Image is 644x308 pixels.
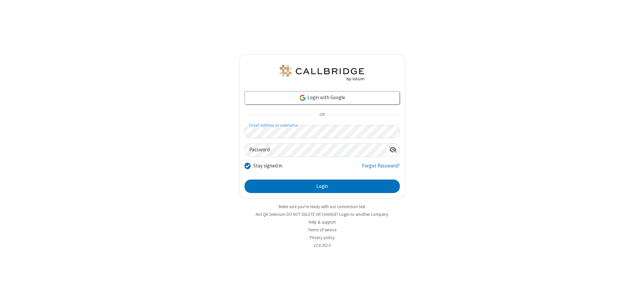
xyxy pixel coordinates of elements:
img: QA Selenium DO NOT DELETE OR CHANGE [278,65,366,81]
span: OR [317,110,327,120]
a: Terms of service [308,227,336,233]
label: Stay signed in [253,162,282,170]
button: Login [245,180,400,193]
input: Password [245,144,386,157]
img: google-icon.png [299,94,306,102]
a: Make sure you're ready with our connection test [279,204,365,209]
li: Not QA Selenium DO NOT DELETE OR CHANGE? [239,211,405,218]
a: Help & support [309,219,336,225]
button: Login to another company [339,211,388,218]
input: Email address or username [245,125,400,138]
li: v2.6.352.0 [239,242,405,248]
a: Forgot Password? [362,162,400,175]
div: Show password [386,144,399,156]
a: Privacy policy [310,235,335,240]
a: Login with Google [245,91,400,105]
